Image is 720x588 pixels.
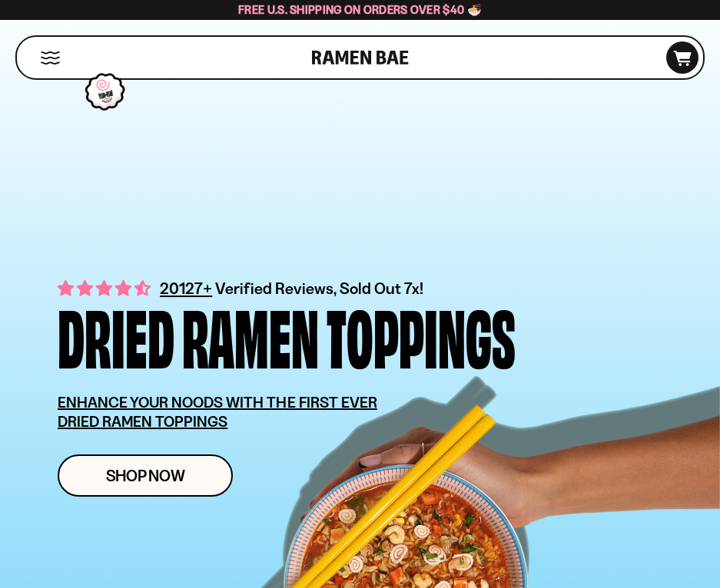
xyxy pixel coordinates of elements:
[160,276,212,300] span: 20127+
[106,467,185,484] span: Shop Now
[215,279,423,298] span: Verified Reviews, Sold Out 7x!
[40,51,61,64] button: Mobile Menu Trigger
[58,393,377,431] u: ENHANCE YOUR NOODS WITH THE FIRST EVER DRIED RAMEN TOPPINGS
[238,2,482,17] span: Free U.S. Shipping on Orders over $40 🍜
[58,454,233,497] a: Shop Now
[182,300,319,370] div: Ramen
[327,300,516,370] div: Toppings
[58,300,174,370] div: Dried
